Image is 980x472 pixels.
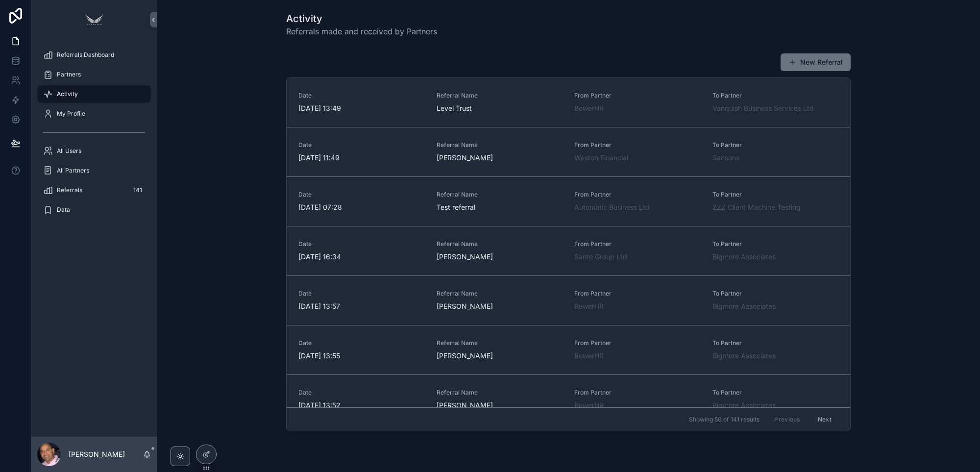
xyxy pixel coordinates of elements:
[437,191,563,199] span: Referral Name
[437,103,563,113] span: Level Trust
[712,351,776,361] a: Bigmore Associates
[712,389,839,397] span: To Partner
[298,191,425,199] span: Date
[37,85,151,103] a: Activity
[712,191,839,199] span: To Partner
[437,301,563,311] span: [PERSON_NAME]
[82,12,106,27] img: App logo
[37,142,151,160] a: All Users
[437,252,563,262] span: [PERSON_NAME]
[37,162,151,179] a: All Partners
[57,167,89,174] span: All Partners
[298,240,425,248] span: Date
[286,12,437,25] h1: Activity
[298,301,425,311] span: [DATE] 13:57
[712,103,814,113] a: Vanquish Business Services Ltd
[298,339,425,347] span: Date
[437,290,563,298] span: Referral Name
[298,141,425,149] span: Date
[811,412,838,427] button: Next
[37,66,151,83] a: Partners
[712,240,839,248] span: To Partner
[31,39,157,231] div: scrollable content
[574,252,627,262] a: Sante Group Ltd
[437,240,563,248] span: Referral Name
[712,339,839,347] span: To Partner
[57,206,70,214] span: Data
[574,153,628,163] a: Weston Financial
[689,416,759,423] span: Showing 50 of 141 results
[574,141,701,149] span: From Partner
[712,92,839,99] span: To Partner
[298,202,425,212] span: [DATE] 07:28
[298,351,425,361] span: [DATE] 13:55
[437,389,563,397] span: Referral Name
[37,201,151,219] a: Data
[37,181,151,199] a: Referrals141
[437,153,563,163] span: [PERSON_NAME]
[712,202,801,212] a: ZZZ Client Machine Testing
[574,92,701,99] span: From Partner
[298,400,425,410] span: [DATE] 13:52
[286,25,437,37] span: Referrals made and received by Partners
[69,449,125,459] p: [PERSON_NAME]
[574,290,701,298] span: From Partner
[574,103,604,113] a: BowerHR
[37,105,151,123] a: My Profile
[298,92,425,99] span: Date
[57,51,114,59] span: Referrals Dashboard
[130,184,145,196] div: 141
[712,290,839,298] span: To Partner
[712,252,776,262] a: Bigmore Associates
[298,252,425,262] span: [DATE] 16:34
[574,351,604,361] a: BowerHR
[298,103,425,113] span: [DATE] 13:49
[712,153,739,163] a: Sansons
[57,147,81,155] span: All Users
[712,301,776,311] a: Bigmore Associates
[437,400,563,410] span: [PERSON_NAME]
[57,71,81,78] span: Partners
[712,400,776,410] a: Bigmore Associates
[57,110,85,118] span: My Profile
[437,351,563,361] span: [PERSON_NAME]
[574,202,650,212] a: Automatic Business Ltd
[437,202,563,212] span: Test referral
[574,389,701,397] span: From Partner
[57,186,82,194] span: Referrals
[574,191,701,199] span: From Partner
[298,153,425,163] span: [DATE] 11:49
[574,240,701,248] span: From Partner
[574,400,604,410] a: BowerHR
[37,46,151,64] a: Referrals Dashboard
[437,339,563,347] span: Referral Name
[781,53,851,71] button: New Referral
[574,339,701,347] span: From Partner
[57,90,78,98] span: Activity
[712,141,839,149] span: To Partner
[298,389,425,397] span: Date
[574,301,604,311] a: BowerHR
[437,141,563,149] span: Referral Name
[298,290,425,298] span: Date
[437,92,563,99] span: Referral Name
